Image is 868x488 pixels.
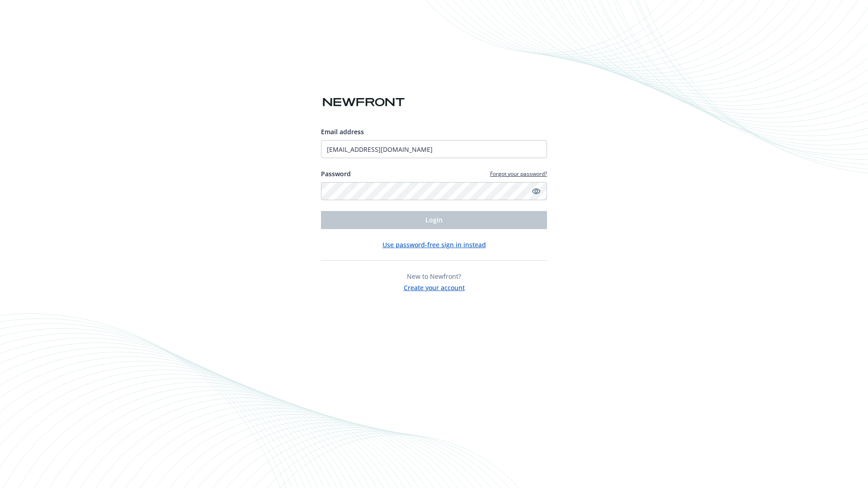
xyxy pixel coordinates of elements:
span: Email address [321,127,364,136]
input: Enter your password [321,182,547,200]
img: Newfront logo [321,94,406,110]
input: Enter your email [321,140,547,158]
button: Login [321,211,547,229]
a: Show password [531,186,542,197]
button: Create your account [404,281,465,292]
label: Password [321,169,351,178]
span: Login [425,216,443,224]
button: Use password-free sign in instead [382,240,486,249]
span: New to Newfront? [407,272,461,281]
a: Forgot your password? [490,170,547,178]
